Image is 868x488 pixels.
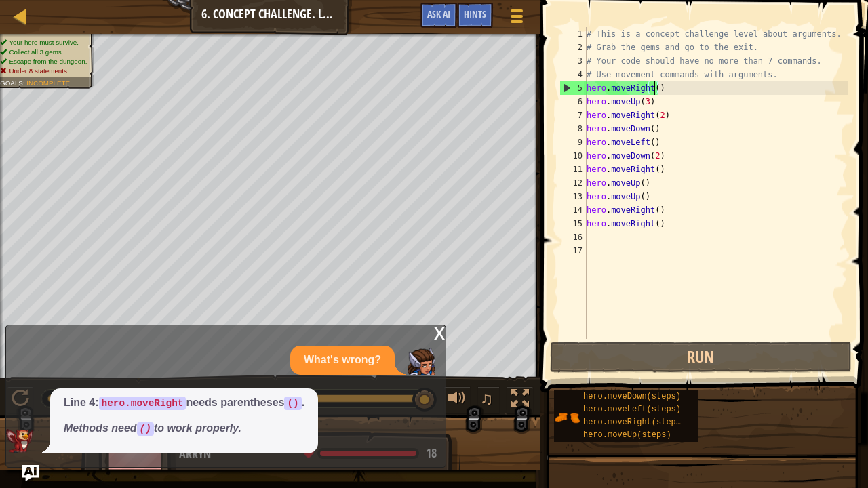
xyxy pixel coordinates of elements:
span: Ask AI [427,7,450,20]
p: Line 4: needs parentheses . [64,395,304,411]
button: Toggle fullscreen [507,386,534,414]
span: hero.moveLeft(steps) [583,405,681,414]
code: hero.moveRight [99,396,186,410]
button: Ask AI [22,465,39,481]
span: hero.moveRight(steps) [583,418,686,427]
code: () [284,396,301,410]
div: 2 [559,41,587,54]
em: Methods need to work properly. [64,422,241,434]
div: 5 [560,81,587,95]
div: 12 [559,176,587,190]
div: 14 [559,203,587,217]
p: What's wrong? [304,352,381,368]
span: hero.moveUp(steps) [583,430,671,440]
span: Incomplete [26,79,70,87]
img: AI [6,429,33,453]
div: 8 [559,122,587,136]
span: Escape from the dungeon. [9,58,87,65]
div: 11 [559,163,587,176]
div: 16 [559,230,587,244]
span: hero.moveDown(steps) [583,392,681,401]
span: Your hero must survive. [9,39,79,46]
div: 4 [559,68,587,81]
div: 3 [559,54,587,68]
div: 13 [559,190,587,203]
span: Hints [464,7,486,20]
button: Show game menu [500,3,534,35]
button: Run [550,342,852,373]
div: 10 [559,149,587,163]
button: Ask AI [420,3,457,28]
img: portrait.png [554,405,580,430]
code: () [137,422,154,436]
div: 15 [559,217,587,230]
div: x [433,325,446,339]
div: 17 [559,244,587,258]
span: : [23,79,26,87]
span: Collect all 3 gems. [9,48,63,56]
div: 7 [559,108,587,122]
div: 6 [559,95,587,108]
span: Under 8 statements. [9,67,68,75]
img: Player [408,348,435,375]
button: ♫ [477,386,500,414]
span: ♫ [480,388,494,409]
div: 1 [559,27,587,41]
div: 9 [559,136,587,149]
button: Adjust volume [443,386,471,414]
